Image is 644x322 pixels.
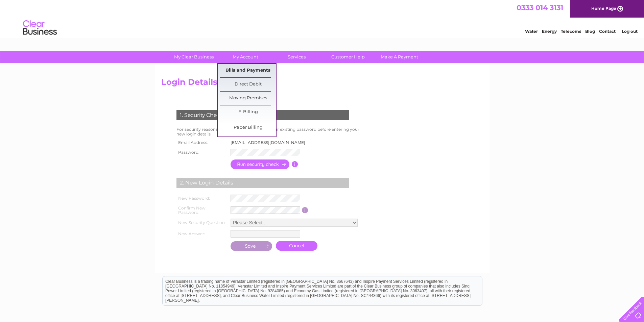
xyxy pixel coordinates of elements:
input: Information [292,161,298,167]
a: Make A Payment [372,51,427,63]
a: Blog [585,29,595,34]
a: Direct Debit [220,78,276,91]
a: Services [269,51,325,63]
img: logo.png [23,18,57,38]
input: Information [302,207,308,213]
th: New Answer: [175,228,229,239]
div: 2. New Login Details [176,178,349,188]
th: Email Address: [175,138,229,147]
a: Contact [599,29,616,34]
div: 1. Security Check [176,110,349,120]
a: Telecoms [561,29,581,34]
td: [EMAIL_ADDRESS][DOMAIN_NAME] [229,138,311,147]
a: Log out [622,29,638,34]
a: Customer Help [320,51,376,63]
th: New Password: [175,193,229,204]
a: Paper Billing [220,121,276,134]
h2: Login Details [161,77,483,90]
div: Clear Business is a trading name of Verastar Limited (registered in [GEOGRAPHIC_DATA] No. 3667643... [163,4,482,33]
a: Cancel [276,241,317,251]
a: Bills and Payments [220,64,276,77]
a: Water [525,29,538,34]
a: My Account [217,51,273,63]
td: For security reasons you will need to re-enter your existing password before entering your new lo... [175,125,367,138]
a: Moving Premises [220,92,276,105]
th: Confirm New Password: [175,204,229,217]
a: E-Billing [220,105,276,119]
th: Password: [175,147,229,158]
a: Energy [542,29,557,34]
a: 0333 014 3131 [517,3,563,12]
input: Submit [231,241,272,251]
a: My Clear Business [166,51,222,63]
th: New Security Question [175,217,229,228]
